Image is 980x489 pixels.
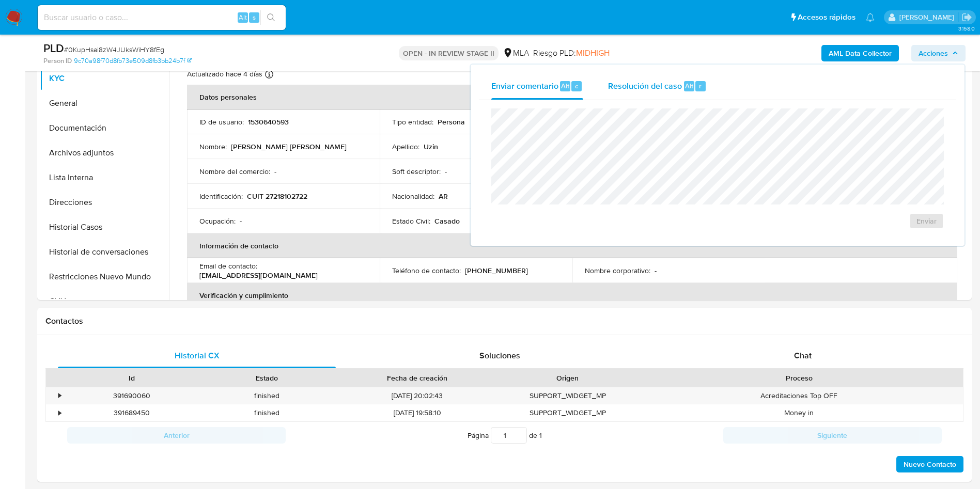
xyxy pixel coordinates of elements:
[187,85,957,109] th: Datos personales
[260,10,282,25] button: search-icon
[40,116,169,140] button: Documentación
[240,216,242,226] p: -
[919,45,948,61] span: Acciones
[199,271,318,280] p: [EMAIL_ADDRESS][DOMAIN_NAME]
[248,117,289,127] p: 1530640593
[438,117,465,127] p: Persona
[445,167,447,176] p: -
[335,387,500,404] div: [DATE] 20:02:43
[239,12,247,22] span: Alt
[904,457,956,471] span: Nuevo Contacto
[829,45,892,61] b: AML Data Collector
[64,387,199,404] div: 391690060
[399,46,499,60] p: OPEN - IN REVIEW STAGE II
[899,12,958,22] p: valeria.duch@mercadolibre.com
[40,91,169,116] button: General
[961,12,972,23] a: Salir
[392,167,441,176] p: Soft descriptor :
[798,12,855,23] span: Accesos rápidos
[539,430,542,440] span: 1
[392,142,419,151] p: Apellido :
[40,140,169,165] button: Archivos adjuntos
[40,66,169,91] button: KYC
[58,391,61,401] div: •
[896,456,963,472] button: Nuevo Contacto
[40,165,169,190] button: Lista Interna
[585,266,650,275] p: Nombre corporativo :
[479,350,520,361] span: Soluciones
[40,215,169,240] button: Historial Casos
[958,24,975,33] span: 3.158.0
[199,117,244,127] p: ID de usuario :
[187,283,957,308] th: Verificación y cumplimiento
[175,350,220,361] span: Historial CX
[199,167,270,176] p: Nombre del comercio :
[71,373,192,383] div: Id
[392,216,430,226] p: Estado Civil :
[723,427,942,444] button: Siguiente
[500,387,635,404] div: SUPPORT_WIDGET_MP
[64,44,164,55] span: # 0KupHsai8zW4JUksWiHY8fEg
[207,373,328,383] div: Estado
[465,266,528,275] p: [PHONE_NUMBER]
[43,40,64,56] b: PLD
[342,373,493,383] div: Fecha de creación
[253,12,256,22] span: s
[392,192,434,201] p: Nacionalidad :
[507,373,628,383] div: Origen
[576,47,610,59] span: MIDHIGH
[38,11,286,24] input: Buscar usuario o caso...
[40,240,169,264] button: Historial de conversaciones
[491,80,558,91] span: Enviar comentario
[794,350,812,361] span: Chat
[424,142,438,151] p: Uzin
[58,408,61,418] div: •
[274,167,276,176] p: -
[468,427,542,444] span: Página de
[199,216,236,226] p: Ocupación :
[561,81,569,91] span: Alt
[699,81,702,91] span: r
[392,266,461,275] p: Teléfono de contacto :
[911,45,966,61] button: Acciones
[500,404,635,421] div: SUPPORT_WIDGET_MP
[187,233,957,258] th: Información de contacto
[655,266,657,275] p: -
[821,45,899,61] button: AML Data Collector
[247,192,307,201] p: CUIT 27218102722
[199,261,257,271] p: Email de contacto :
[392,117,433,127] p: Tipo entidad :
[199,404,335,421] div: finished
[335,404,500,421] div: [DATE] 19:58:10
[608,80,682,91] span: Resolución del caso
[74,56,192,66] a: 9c70a98f70d8fb73e509d8fb3bb24b7f
[866,13,875,22] a: Notificaciones
[187,69,262,79] p: Actualizado hace 4 días
[199,142,227,151] p: Nombre :
[43,56,72,66] b: Person ID
[67,427,286,444] button: Anterior
[40,289,169,314] button: CVU
[533,48,610,59] span: Riesgo PLD:
[635,404,963,421] div: Money in
[40,264,169,289] button: Restricciones Nuevo Mundo
[45,316,963,326] h1: Contactos
[199,192,243,201] p: Identificación :
[503,48,529,59] div: MLA
[40,190,169,215] button: Direcciones
[64,404,199,421] div: 391689450
[439,192,448,201] p: AR
[635,387,963,404] div: Acreditaciones Top OFF
[199,387,335,404] div: finished
[434,216,460,226] p: Casado
[685,81,693,91] span: Alt
[643,373,956,383] div: Proceso
[231,142,347,151] p: [PERSON_NAME] [PERSON_NAME]
[575,81,578,91] span: c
